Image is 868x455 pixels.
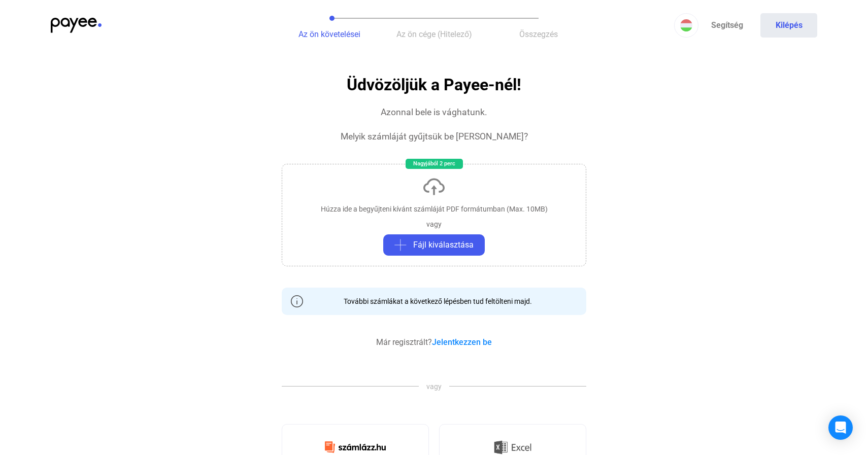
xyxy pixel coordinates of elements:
div: vagy [426,219,442,229]
a: Jelentkezzen be [432,337,492,347]
img: plus-grey [394,239,407,251]
img: payee-logo [51,18,102,33]
span: vagy [419,381,449,392]
h1: Üdvözöljük a Payee-nél! [347,76,521,94]
span: Az ön követelései [298,29,360,39]
img: info-grey-outline [291,295,303,307]
button: Kilépés [760,13,817,38]
span: Fájl kiválasztása [413,239,474,251]
button: plus-greyFájl kiválasztása [383,234,485,256]
span: Összegzés [519,29,558,39]
span: Az ön cége (Hitelező) [396,29,472,39]
img: upload-cloud [422,174,446,199]
img: HU [680,19,692,31]
div: Húzza ide a begyűjteni kívánt számláját PDF formátumban (Max. 10MB) [321,204,548,214]
div: Azonnal bele is vághatunk. [381,106,487,118]
a: Segítség [698,13,755,38]
div: Már regisztrált? [376,336,492,348]
div: Open Intercom Messenger [828,415,853,440]
div: További számlákat a következő lépésben tud feltölteni majd. [336,296,532,306]
button: HU [674,13,698,38]
div: Melyik számláját gyűjtsük be [PERSON_NAME]? [341,130,528,143]
div: Nagyjából 2 perc [406,159,463,169]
